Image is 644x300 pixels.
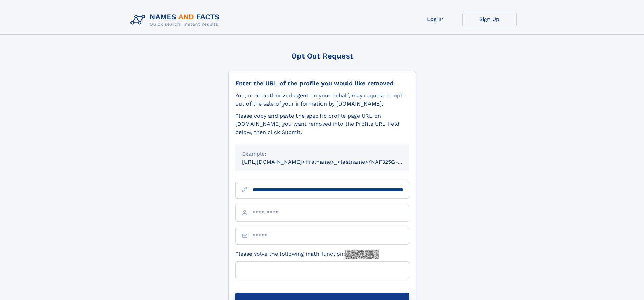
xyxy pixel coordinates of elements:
[242,159,422,165] small: [URL][DOMAIN_NAME]<firstname>_<lastname>/NAF325G-xxxxxxxx
[235,250,379,259] label: Please solve the following math function:
[242,150,402,158] div: Example:
[235,92,409,108] div: You, or an authorized agent on your behalf, may request to opt-out of the sale of your informatio...
[408,11,462,27] a: Log In
[235,79,409,87] div: Enter the URL of the profile you would like removed
[128,11,225,29] img: Logo Names and Facts
[462,11,517,27] a: Sign Up
[235,112,409,136] div: Please copy and paste the specific profile page URL on [DOMAIN_NAME] you want removed into the Pr...
[228,52,416,60] div: Opt Out Request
